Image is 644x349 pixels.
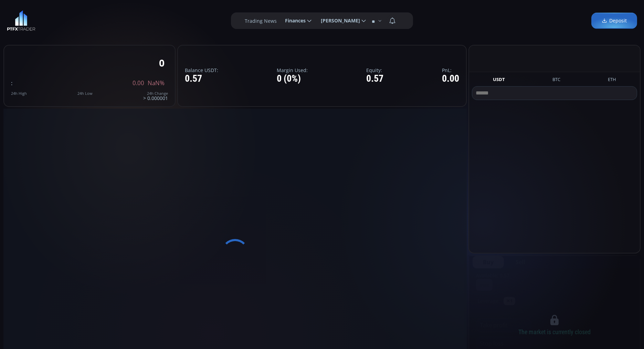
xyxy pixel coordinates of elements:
[133,80,144,86] span: 0.00
[442,73,459,84] div: 0.00
[366,73,383,84] div: 0.57
[605,76,619,85] button: ETH
[159,58,165,68] div: 0
[185,68,218,73] label: Balance USDT:
[277,68,308,73] label: Margin Used:
[11,79,12,87] span: :
[11,91,27,96] div: 24h High
[185,73,218,84] div: 0.57
[280,14,306,28] span: Finances
[77,91,93,96] div: 24h Low
[366,68,383,73] label: Equity:
[550,76,563,85] button: BTC
[602,17,627,24] span: Deposit
[148,80,165,86] span: NaN%
[143,91,168,101] div: > 0.000001
[316,14,360,28] span: [PERSON_NAME]
[277,73,308,84] div: 0 (0%)
[245,17,277,24] label: Trading News
[442,68,459,73] label: PnL:
[143,91,168,96] div: 24h Change
[490,76,508,85] button: USDT
[7,10,35,31] img: LOGO
[591,13,637,29] a: Deposit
